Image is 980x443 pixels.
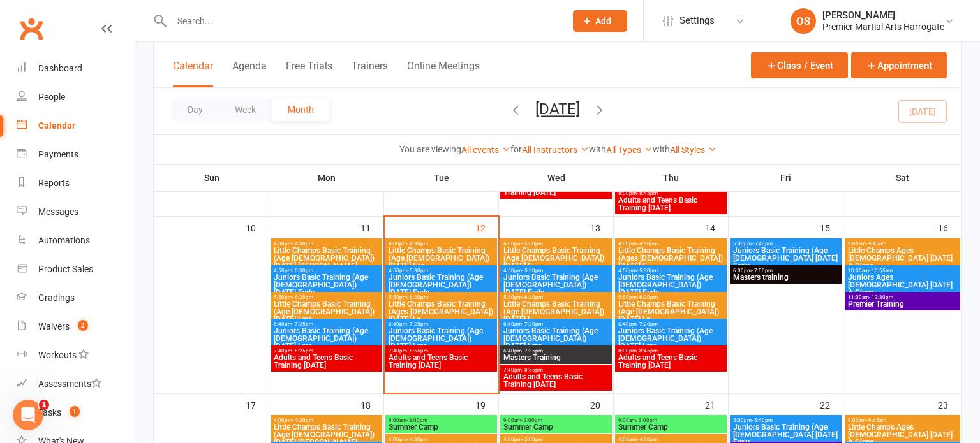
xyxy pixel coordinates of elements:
[938,217,961,238] div: 16
[503,321,609,327] span: 6:40pm
[17,83,135,112] a: People
[503,268,609,273] span: 4:50pm
[388,247,494,270] span: Little Champs Basic Training (Age [DEMOGRAPHIC_DATA]) [DATE] Ear...
[732,268,839,273] span: 6:00pm
[17,370,135,398] a: Assessments
[38,178,70,188] div: Reports
[732,273,839,281] span: Masters training
[847,247,958,270] span: Little Champs Ages [DEMOGRAPHIC_DATA] [DATE] A Class
[15,13,47,45] a: Clubworx
[618,191,724,196] span: 8:00pm
[637,437,658,442] span: - 4:30pm
[503,300,609,323] span: Little Champs Basic Training (Age [DEMOGRAPHIC_DATA]) [DATE] L...
[388,268,494,273] span: 4:50pm
[847,241,958,247] span: 9:00am
[503,241,609,247] span: 4:00pm
[618,437,724,442] span: 4:00pm
[503,367,609,373] span: 7:40pm
[732,418,839,423] span: 5:00pm
[522,348,543,354] span: - 7:35pm
[273,300,380,323] span: Little Champs Basic Training (Age [DEMOGRAPHIC_DATA]) [DATE] Late
[503,348,609,354] span: 6:40pm
[38,407,61,418] div: Tasks
[521,418,542,423] span: - 3:00pm
[618,321,724,327] span: 6:40pm
[38,149,78,159] div: Payments
[407,348,428,354] span: - 8:55pm
[388,300,494,323] span: Little Champs Basic Training (Ages [DEMOGRAPHIC_DATA]) [DATE] La...
[822,10,944,21] div: [PERSON_NAME]
[614,164,729,191] th: Thu
[503,294,609,300] span: 5:50pm
[17,112,135,140] a: Calendar
[618,418,724,423] span: 9:00am
[637,321,658,327] span: - 7:20pm
[292,348,313,354] span: - 8:25pm
[17,312,135,341] a: Waivers 2
[847,294,958,300] span: 11:00am
[269,164,384,191] th: Mon
[522,294,543,300] span: - 6:20pm
[475,394,498,415] div: 19
[13,400,43,430] iframe: Intercom live chat
[503,327,609,350] span: Juniors Basic Training (Age [DEMOGRAPHIC_DATA]) [DATE] Late
[38,379,101,389] div: Assessments
[273,247,380,270] span: Little Champs Basic Training (Age [DEMOGRAPHIC_DATA]) [DATE] [PERSON_NAME]...
[17,284,135,312] a: Gradings
[670,145,716,155] a: All Styles
[606,145,653,155] a: All Types
[866,241,886,247] span: - 9:45am
[39,400,49,410] span: 1
[618,354,724,369] span: Adults and Teens Basic Training [DATE]
[219,98,272,121] button: Week
[751,52,848,78] button: Class / Event
[273,348,380,354] span: 7:40pm
[70,406,80,417] span: 1
[38,120,75,131] div: Calendar
[17,226,135,255] a: Automations
[407,268,428,273] span: - 5:30pm
[637,191,658,196] span: - 8:45pm
[273,327,380,350] span: Juniors Basic Training (Age [DEMOGRAPHIC_DATA]) [DATE] Late
[866,418,886,423] span: - 9:45am
[407,321,428,327] span: - 7:25pm
[843,164,961,191] th: Sat
[791,8,816,34] div: OS
[618,348,724,354] span: 8:00pm
[637,348,658,354] span: - 8:45pm
[618,273,724,296] span: Juniors Basic Training (Age [DEMOGRAPHIC_DATA]) [DATE] Early
[618,241,724,247] span: 4:00pm
[705,217,728,238] div: 14
[503,423,609,431] span: Summer Camp
[388,321,494,327] span: 6:40pm
[822,21,944,33] div: Premier Martial Arts Harrogate
[869,268,893,273] span: - 10:55am
[522,145,589,155] a: All Instructors
[618,247,724,270] span: Little Champs Basic Training (Ages [DEMOGRAPHIC_DATA]) [DATE] E...
[499,164,614,191] th: Wed
[503,373,609,388] span: Adults and Teens Basic Training [DATE]
[273,354,380,369] span: Adults and Teens Basic Training [DATE]
[388,294,494,300] span: 5:50pm
[752,241,773,247] span: - 5:40pm
[292,241,313,247] span: - 4:30pm
[618,196,724,212] span: Adults and Teens Basic Training [DATE]
[679,6,715,35] span: Settings
[272,98,330,121] button: Month
[406,418,427,423] span: - 3:00pm
[17,140,135,169] a: Payments
[503,273,609,296] span: Juniors Basic Training (Age [DEMOGRAPHIC_DATA]) [DATE] Early
[590,217,613,238] div: 13
[154,164,269,191] th: Sun
[407,241,428,247] span: - 4:30pm
[407,60,480,87] button: Online Meetings
[17,341,135,370] a: Workouts
[938,394,961,415] div: 23
[273,294,380,300] span: 5:50pm
[273,273,380,296] span: Juniors Basic Training (Age [DEMOGRAPHIC_DATA]) [DATE] Early
[407,437,428,442] span: - 4:30pm
[17,398,135,427] a: Tasks 1
[38,321,70,331] div: Waivers
[595,16,611,26] span: Add
[38,293,75,303] div: Gradings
